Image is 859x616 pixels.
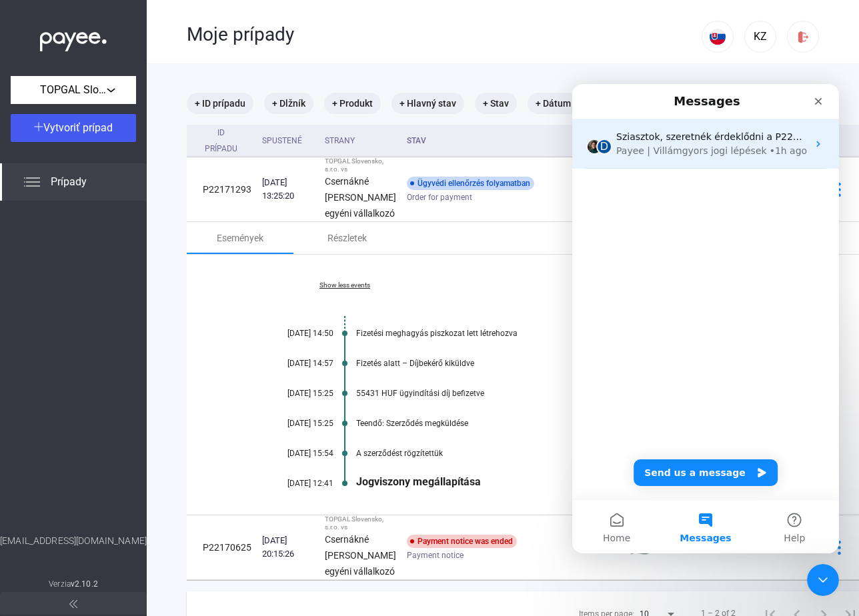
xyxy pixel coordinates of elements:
strong: Csernákné [PERSON_NAME] egyéni vállalkozó [325,176,396,219]
div: A szerződést rögzítettük [356,449,802,458]
div: Részletek [327,230,367,246]
button: TOPGAL Slovensko, s.r.o. [11,76,136,104]
div: Események [217,230,263,246]
div: KZ [749,29,772,45]
mat-chip: + Produkt [324,93,381,114]
div: Strany [325,133,396,149]
button: SK [702,21,734,53]
td: P22170625 [187,515,257,580]
div: [DATE] 12:41 [253,479,333,488]
div: Payment notice was ended [407,535,517,548]
mat-chip: + Dátum začiatku [528,93,617,114]
div: [DATE] 13:25:20 [262,176,314,203]
img: white-payee-white-dot.svg [40,25,107,52]
span: Order for payment [407,189,472,205]
img: more-blue [832,541,846,555]
button: KZ [744,21,776,53]
img: arrow-double-left-grey.svg [69,600,77,608]
iframe: Intercom live chat [572,84,839,553]
div: [DATE] 14:57 [253,359,333,368]
div: TOPGAL Slovensko, s.r.o. vs [325,515,396,531]
div: Spustené [262,133,302,149]
mat-chip: + Stav [475,93,517,114]
div: Fizetés alatt – Díjbekérő kiküldve [356,359,802,368]
a: Show less events [253,281,436,289]
div: TOPGAL Slovensko, s.r.o. vs [325,157,396,173]
div: 55431 HUF ügyindítási díj befizetve [356,389,802,398]
img: plus-white.svg [34,122,43,131]
img: SK [710,29,726,45]
strong: v2.10.2 [71,579,98,589]
div: Ügyvédi ellenőrzés folyamatban [407,177,534,190]
div: Moje prípady [187,23,702,46]
button: Vytvoriť prípad [11,114,136,142]
div: [DATE] 15:25 [253,419,333,428]
div: Spustené [262,133,314,149]
div: [DATE] 14:50 [253,329,333,338]
img: list.svg [24,174,40,190]
span: Payment notice [407,547,464,563]
div: [DATE] 15:25 [253,389,333,398]
iframe: Intercom live chat [807,564,839,596]
td: P22171293 [187,157,257,222]
mat-chip: + Dlžník [264,93,313,114]
th: Stav [401,125,625,157]
div: [DATE] 15:54 [253,449,333,458]
div: ID prípadu [203,125,239,157]
span: Vytvoriť prípad [43,121,113,134]
button: more-blue [825,175,853,203]
div: Jogviszony megállapítása [356,475,802,488]
strong: Csernákné [PERSON_NAME] egyéni vállalkozó [325,534,396,577]
div: Fizetési meghagyás piszkozat lett létrehozva [356,329,802,338]
mat-chip: + ID prípadu [187,93,253,114]
span: TOPGAL Slovensko, s.r.o. [40,82,107,98]
img: more-blue [832,183,846,197]
div: [DATE] 20:15:26 [262,534,314,561]
div: ID prípadu [203,125,251,157]
button: more-blue [825,533,853,561]
mat-chip: + Hlavný stav [391,93,464,114]
img: logout-red [796,30,810,44]
div: Strany [325,133,355,149]
div: Teendő: Szerződés megküldése [356,419,802,428]
button: logout-red [787,21,819,53]
span: Prípady [51,174,87,190]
